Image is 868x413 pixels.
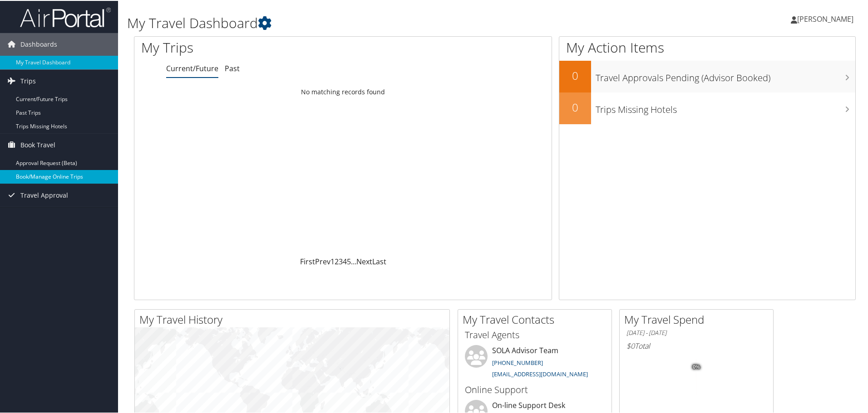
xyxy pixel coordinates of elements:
[693,364,700,369] tspan: 0%
[347,256,351,266] a: 5
[127,13,617,32] h1: My Travel Dashboard
[465,328,605,340] h3: Travel Agents
[460,344,609,381] li: SOLA Advisor Team
[315,256,330,266] a: Prev
[559,60,855,92] a: 0Travel Approvals Pending (Advisor Booked)
[372,256,386,266] a: Last
[626,340,766,350] h6: Total
[139,311,449,326] h2: My Travel History
[141,37,371,56] h1: My Trips
[330,256,335,266] a: 1
[20,69,36,92] span: Trips
[791,5,863,32] a: [PERSON_NAME]
[596,66,855,83] h3: Travel Approvals Pending (Advisor Booked)
[624,311,773,326] h2: My Travel Spend
[20,6,111,27] img: airportal-logo.png
[20,32,57,55] span: Dashboards
[339,256,343,266] a: 3
[335,256,339,266] a: 2
[351,256,356,266] span: …
[465,383,605,395] h3: Online Support
[559,99,591,114] h2: 0
[797,13,853,23] span: [PERSON_NAME]
[559,92,855,123] a: 0Trips Missing Hotels
[626,328,766,336] h6: [DATE] - [DATE]
[626,340,635,350] span: $0
[356,256,372,266] a: Next
[596,98,855,115] h3: Trips Missing Hotels
[463,311,612,326] h2: My Travel Contacts
[492,358,543,366] a: [PHONE_NUMBER]
[166,63,218,73] a: Current/Future
[134,83,552,99] td: No matching records found
[20,183,68,206] span: Travel Approval
[559,67,591,83] h2: 0
[20,133,55,155] span: Book Travel
[559,37,855,56] h1: My Action Items
[300,256,315,266] a: First
[492,369,588,377] a: [EMAIL_ADDRESS][DOMAIN_NAME]
[343,256,347,266] a: 4
[225,63,240,73] a: Past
